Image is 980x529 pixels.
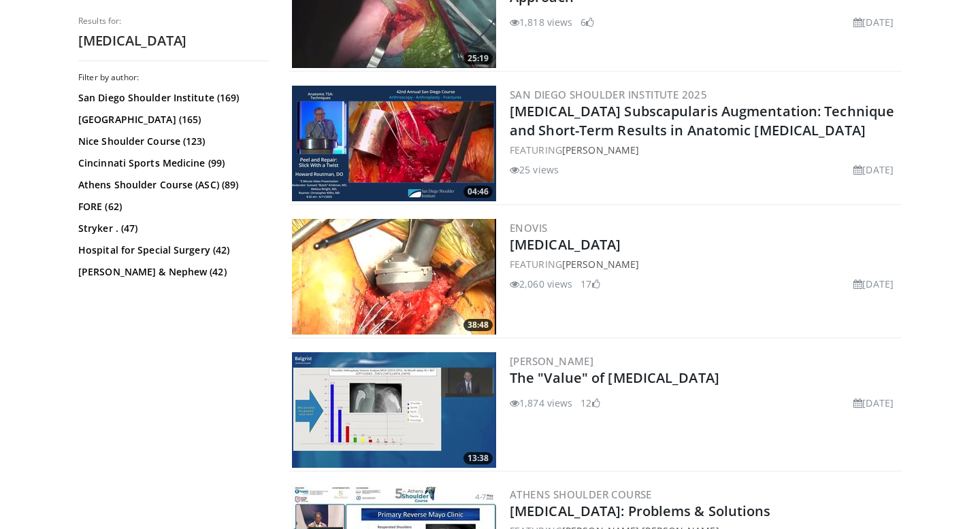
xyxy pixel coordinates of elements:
[78,156,265,170] a: Cincinnati Sports Medicine (99)
[78,200,265,214] a: FORE (62)
[581,396,600,410] li: 12
[510,15,572,29] li: 1,818 views
[510,88,707,101] a: San Diego Shoulder Institute 2025
[292,219,496,335] img: 0d1f48d2-5b7f-4483-9a21-ac617e6d327c.300x170_q85_crop-smart_upscale.jpg
[853,15,894,29] li: [DATE]
[510,277,572,291] li: 2,060 views
[853,163,894,177] li: [DATE]
[78,16,269,27] p: Results for:
[510,163,559,177] li: 25 views
[292,86,496,201] a: 04:46
[78,178,265,192] a: Athens Shoulder Course (ASC) (89)
[463,52,493,65] span: 25:19
[510,396,572,410] li: 1,874 views
[510,143,899,157] div: FEATURING
[292,219,496,335] a: 38:48
[78,265,265,279] a: [PERSON_NAME] & Nephew (42)
[510,221,547,235] a: Enovis
[510,369,719,387] a: The "Value" of [MEDICAL_DATA]
[78,243,265,257] a: Hospital for Special Surgery (42)
[78,91,265,105] a: San Diego Shoulder Institute (169)
[510,502,771,520] a: [MEDICAL_DATA]: Problems & Solutions
[463,452,493,464] span: 13:38
[292,352,496,468] img: c1390347-279f-4fa0-abaf-466f9fa775ae.300x170_q85_crop-smart_upscale.jpg
[78,72,269,83] h3: Filter by author:
[78,32,269,50] h2: [MEDICAL_DATA]
[581,15,594,29] li: 6
[510,488,652,501] a: Athens Shoulder Course
[581,277,600,291] li: 17
[510,354,593,368] a: [PERSON_NAME]
[510,235,621,254] a: [MEDICAL_DATA]
[463,319,493,331] span: 38:48
[78,113,265,126] a: [GEOGRAPHIC_DATA] (165)
[562,143,639,156] a: [PERSON_NAME]
[853,277,894,291] li: [DATE]
[562,258,639,271] a: [PERSON_NAME]
[853,396,894,410] li: [DATE]
[463,186,493,198] span: 04:46
[292,86,496,201] img: 30185b7f-62bf-4c3d-803c-7b317251a7f4.300x170_q85_crop-smart_upscale.jpg
[510,257,899,271] div: FEATURING
[292,352,496,468] a: 13:38
[78,222,265,235] a: Stryker . (47)
[510,102,894,139] a: [MEDICAL_DATA] Subscapularis Augmentation: Technique and Short-Term Results in Anatomic [MEDICAL_...
[78,135,265,148] a: Nice Shoulder Course (123)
